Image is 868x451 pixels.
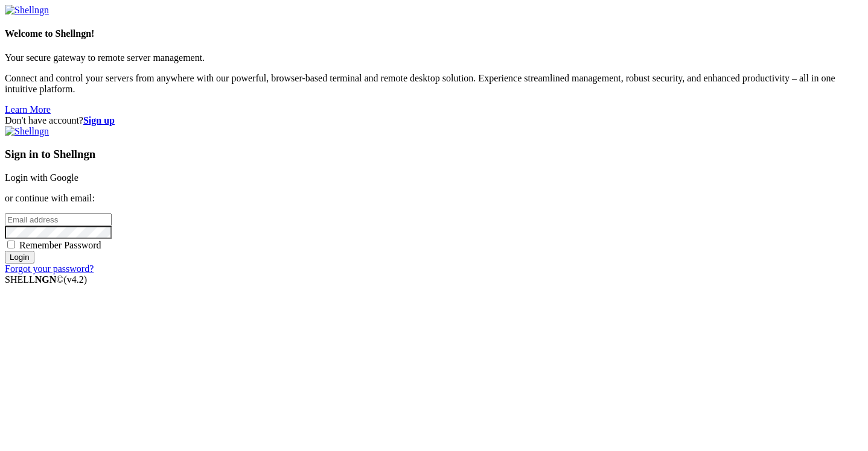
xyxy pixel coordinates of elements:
[19,240,101,250] span: Remember Password
[5,126,49,137] img: Shellngn
[5,115,863,126] div: Don't have account?
[64,274,88,285] span: 4.2.0
[5,104,51,115] a: Learn More
[83,115,115,125] a: Sign up
[5,193,863,204] p: or continue with email:
[7,241,15,248] input: Remember Password
[5,5,49,16] img: Shellngn
[5,251,34,263] input: Login
[5,213,112,226] input: Email address
[5,52,863,63] p: Your secure gateway to remote server management.
[5,263,94,274] a: Forgot your password?
[5,148,863,161] h3: Sign in to Shellngn
[35,274,57,285] b: NGN
[5,28,863,39] h4: Welcome to Shellngn!
[5,73,863,95] p: Connect and control your servers from anywhere with our powerful, browser-based terminal and remo...
[5,172,78,183] a: Login with Google
[5,274,87,285] span: SHELL ©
